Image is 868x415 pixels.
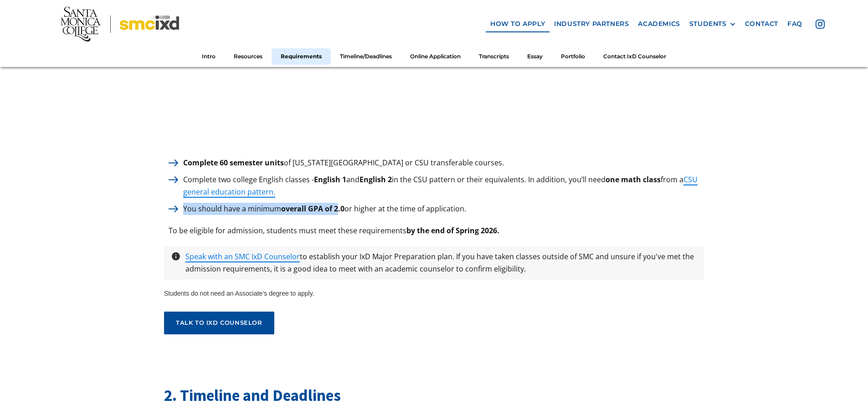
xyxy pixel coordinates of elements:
div: Students do not need an Associate’s degree to apply. [164,289,704,302]
img: Santa Monica College - SMC IxD logo [61,7,179,41]
p: You should have a minimum or higher at the time of application. [179,203,471,215]
p: Complete two college English classes - and in the CSU pattern or their equivalents. In addition, ... [179,174,704,198]
a: Essay [518,48,552,65]
a: Intro [193,48,225,65]
div: STUDENTS [689,20,736,28]
strong: one math class [606,174,661,184]
a: Online Application [401,48,470,65]
img: icon - instagram [816,20,825,29]
div: STUDENTS [689,20,727,28]
strong: English 1 [314,174,346,184]
a: Speak with an SMC IxD Counselor [185,251,300,262]
a: talk to ixd counselor [164,312,274,334]
a: Contact IxD Counselor [594,48,675,65]
p: to establish your IxD Major Preparation plan. If you have taken classes outside of SMC and unsure... [181,251,702,275]
a: Academics [633,15,684,32]
a: Timeline/Deadlines [331,48,401,65]
p: To be eligible for admission, students must meet these requirements [164,225,504,237]
strong: English 2 [360,174,392,184]
a: contact [740,15,783,32]
a: Transcripts [470,48,518,65]
strong: Complete 60 semester units [183,158,284,168]
a: how to apply [486,15,550,32]
a: faq [783,15,807,32]
strong: overall GPA of 2.0 [281,204,344,214]
strong: by the end of Spring 2026. [406,225,499,236]
h2: 2. Timeline and Deadlines [164,384,704,407]
a: Requirements [272,48,331,65]
a: Portfolio [552,48,594,65]
div: talk to ixd counselor [176,319,262,327]
a: Resources [225,48,272,65]
p: of [US_STATE][GEOGRAPHIC_DATA] or CSU transferable courses. [179,157,508,169]
a: industry partners [550,15,633,32]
